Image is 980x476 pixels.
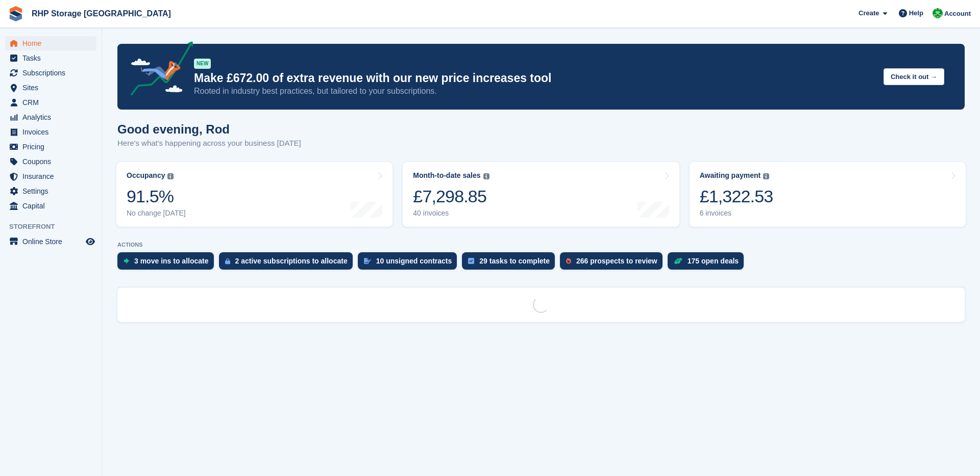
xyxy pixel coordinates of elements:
a: menu [5,51,96,65]
a: menu [5,81,96,95]
h1: Good evening, Rod [117,122,301,136]
span: Analytics [22,110,84,124]
img: contract_signature_icon-13c848040528278c33f63329250d36e43548de30e8caae1d1a13099fd9432cc5.svg [364,258,371,264]
span: CRM [22,95,84,110]
div: NEW [194,59,211,69]
a: Occupancy 91.5% No change [DATE] [116,162,393,227]
div: 29 tasks to complete [479,257,550,265]
a: menu [5,66,96,80]
a: menu [5,184,96,198]
div: Awaiting payment [700,171,761,180]
span: Subscriptions [22,66,84,80]
a: 175 open deals [668,252,749,275]
button: Check it out → [884,68,944,85]
img: move_ins_to_allocate_icon-fdf77a2bb77ea45bf5b3d319d69a93e2d87916cf1d5bf7949dd705db3b84f3ca.svg [124,258,129,264]
div: 40 invoices [413,209,489,218]
div: No change [DATE] [127,209,186,218]
img: active_subscription_to_allocate_icon-d502201f5373d7db506a760aba3b589e785aa758c864c3986d89f69b8ff3... [225,258,230,265]
a: RHP Storage [GEOGRAPHIC_DATA] [28,5,175,22]
span: Pricing [22,140,84,154]
a: 2 active subscriptions to allocate [219,252,358,275]
a: menu [5,234,96,249]
span: Home [22,36,84,50]
p: ACTIONS [117,242,965,248]
span: Settings [22,184,84,198]
div: 266 prospects to review [576,257,657,265]
a: 266 prospects to review [560,252,668,275]
span: Account [944,9,971,19]
div: 6 invoices [700,209,773,218]
img: icon-info-grey-7440780725fd019a000dd9b08b2336e03edf1995a4989e88bcd33f0948082b44.svg [763,173,769,179]
a: menu [5,169,96,183]
div: 175 open deals [688,257,739,265]
div: Occupancy [127,171,165,180]
a: 3 move ins to allocate [117,252,219,275]
a: menu [5,199,96,213]
a: menu [5,140,96,154]
p: Make £672.00 of extra revenue with our new price increases tool [194,71,875,86]
a: menu [5,125,96,139]
span: Sites [22,81,84,95]
img: deal-1b604bf984904fb50ccaf53a9ad4b4a5d6e5aea283cecdc64d6e3604feb123c2.svg [674,257,682,265]
span: Capital [22,199,84,213]
p: Rooted in industry best practices, but tailored to your subscriptions. [194,86,875,97]
div: £1,322.53 [700,186,773,207]
div: 10 unsigned contracts [376,257,452,265]
div: Month-to-date sales [413,171,480,180]
span: Tasks [22,51,84,65]
span: Storefront [9,222,102,232]
img: task-75834270c22a3079a89374b754ae025e5fb1db73e45f91037f5363f120a921f8.svg [468,258,474,264]
a: menu [5,36,96,50]
span: Online Store [22,234,84,249]
img: prospect-51fa495bee0391a8d652442698ab0144808aea92771e9ea1ae160a38d050c398.svg [566,258,571,264]
img: icon-info-grey-7440780725fd019a000dd9b08b2336e03edf1995a4989e88bcd33f0948082b44.svg [483,173,489,179]
a: menu [5,95,96,110]
div: £7,298.85 [413,186,489,207]
a: 10 unsigned contracts [358,252,462,275]
a: 29 tasks to complete [462,252,560,275]
a: menu [5,154,96,169]
span: Insurance [22,169,84,183]
span: Help [909,8,923,18]
span: Invoices [22,125,84,139]
img: price-adjustments-announcement-icon-8257ccfd72463d97f412b2fc003d46551f7dbcb40ab6d574587a9cd5c0d94... [122,41,193,99]
a: menu [5,110,96,124]
a: Month-to-date sales £7,298.85 40 invoices [403,162,679,227]
img: stora-icon-8386f47178a22dfd0bd8f6a31ec36ba5ce8667c1dd55bd0f319d3a0aa187defe.svg [8,6,23,21]
a: Preview store [84,235,96,248]
span: Coupons [22,154,84,169]
a: Awaiting payment £1,322.53 6 invoices [690,162,966,227]
div: 91.5% [127,186,186,207]
div: 2 active subscriptions to allocate [235,257,348,265]
span: Create [859,8,879,18]
img: Rod [933,8,943,18]
div: 3 move ins to allocate [134,257,209,265]
img: icon-info-grey-7440780725fd019a000dd9b08b2336e03edf1995a4989e88bcd33f0948082b44.svg [167,173,174,179]
p: Here's what's happening across your business [DATE] [117,138,301,149]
